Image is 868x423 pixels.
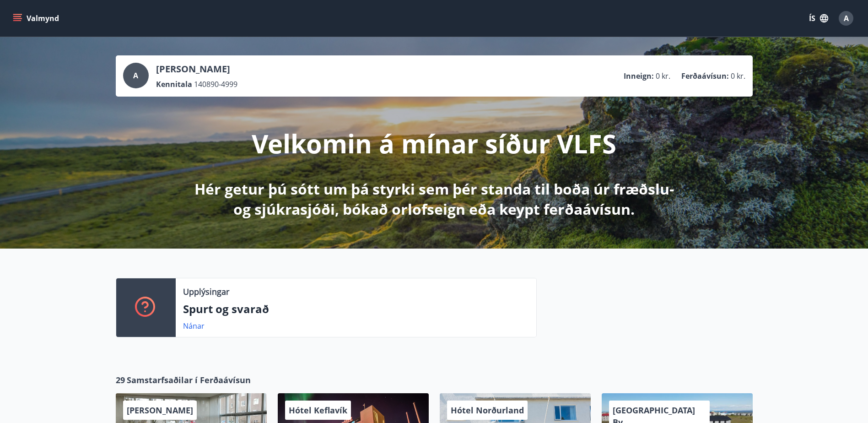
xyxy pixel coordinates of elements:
span: Hótel Norðurland [451,405,524,416]
p: Ferðaávísun : [681,71,729,81]
a: Nánar [183,321,205,331]
p: Inneign : [624,71,654,81]
span: 0 kr. [656,71,670,81]
p: Hér getur þú sótt um þá styrki sem þér standa til boða úr fræðslu- og sjúkrasjóði, bókað orlofsei... [193,179,676,219]
span: Samstarfsaðilar í Ferðaávísun [127,374,251,386]
button: A [835,7,857,29]
p: Spurt og svarað [183,301,529,317]
span: A [133,70,138,81]
span: 29 [116,374,125,386]
p: Kennitala [156,79,192,89]
span: A [844,13,849,23]
span: [PERSON_NAME] [127,405,193,416]
p: Upplýsingar [183,286,229,298]
button: ÍS [804,10,833,27]
span: 140890-4999 [194,79,237,89]
span: Hótel Keflavík [289,405,347,416]
p: [PERSON_NAME] [156,63,237,76]
p: Velkomin á mínar síður VLFS [252,126,616,161]
button: menu [11,10,63,27]
span: 0 kr. [731,71,745,81]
